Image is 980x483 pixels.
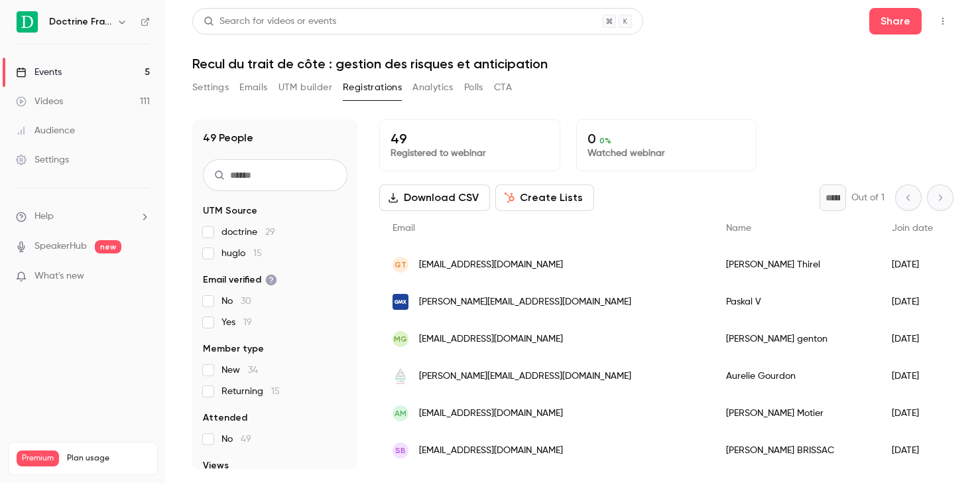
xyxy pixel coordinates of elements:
[221,433,251,446] span: No
[587,147,746,160] p: Watched webinar
[419,407,563,421] span: [EMAIL_ADDRESS][DOMAIN_NAME]
[221,385,280,398] span: Returning
[271,387,280,396] span: 15
[879,358,946,395] div: [DATE]
[395,407,406,419] span: AM
[495,184,594,211] button: Create Lists
[587,131,746,147] p: 0
[713,395,879,432] div: [PERSON_NAME] Motier
[713,246,879,283] div: [PERSON_NAME] Thirel
[395,445,406,456] span: SB
[395,259,406,271] span: GT
[17,450,59,466] span: Premium
[241,297,251,306] span: 30
[419,332,563,346] span: [EMAIL_ADDRESS][DOMAIN_NAME]
[203,273,277,287] span: Email verified
[241,435,251,444] span: 49
[16,66,62,79] div: Events
[464,77,483,98] button: Polls
[343,77,402,98] button: Registrations
[221,364,258,377] span: New
[879,395,946,432] div: [DATE]
[419,444,563,458] span: [EMAIL_ADDRESS][DOMAIN_NAME]
[879,283,946,320] div: [DATE]
[34,210,54,224] span: Help
[248,366,258,375] span: 34
[49,15,111,29] h6: Doctrine France
[221,295,251,308] span: No
[393,368,408,384] img: enpc.fr
[892,224,933,233] span: Join date
[203,459,229,472] span: Views
[243,318,252,327] span: 19
[134,271,150,283] iframe: Noticeable Trigger
[393,224,415,233] span: Email
[253,249,262,258] span: 15
[869,8,922,34] button: Share
[713,283,879,320] div: Paskal V
[494,77,512,98] button: CTA
[221,316,252,329] span: Yes
[16,124,75,137] div: Audience
[239,77,267,98] button: Emails
[203,204,257,218] span: UTM Source
[393,294,408,310] img: gmx.fr
[67,453,149,464] span: Plan usage
[391,147,549,160] p: Registered to webinar
[879,432,946,469] div: [DATE]
[394,333,407,345] span: mg
[95,240,121,253] span: new
[16,95,63,108] div: Videos
[726,224,751,233] span: Name
[192,56,953,72] h1: Recul du trait de côte : gestion des risques et anticipation
[412,77,454,98] button: Analytics
[879,246,946,283] div: [DATE]
[379,184,490,211] button: Download CSV
[879,320,946,358] div: [DATE]
[419,258,563,272] span: [EMAIL_ADDRESS][DOMAIN_NAME]
[34,269,84,283] span: What's new
[204,15,336,29] div: Search for videos or events
[713,358,879,395] div: Aurelie Gourdon
[203,342,264,356] span: Member type
[203,130,253,146] h1: 49 People
[265,228,275,237] span: 29
[713,320,879,358] div: [PERSON_NAME] genton
[192,77,229,98] button: Settings
[851,191,885,204] p: Out of 1
[34,240,87,253] a: SpeakerHub
[17,11,38,33] img: Doctrine France
[278,77,332,98] button: UTM builder
[599,136,611,145] span: 0 %
[221,247,262,260] span: huglo
[221,226,275,239] span: doctrine
[713,432,879,469] div: [PERSON_NAME] BRISSAC
[16,153,69,167] div: Settings
[16,210,150,224] li: help-dropdown-opener
[203,411,247,425] span: Attended
[391,131,549,147] p: 49
[419,370,631,383] span: [PERSON_NAME][EMAIL_ADDRESS][DOMAIN_NAME]
[419,295,631,309] span: [PERSON_NAME][EMAIL_ADDRESS][DOMAIN_NAME]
